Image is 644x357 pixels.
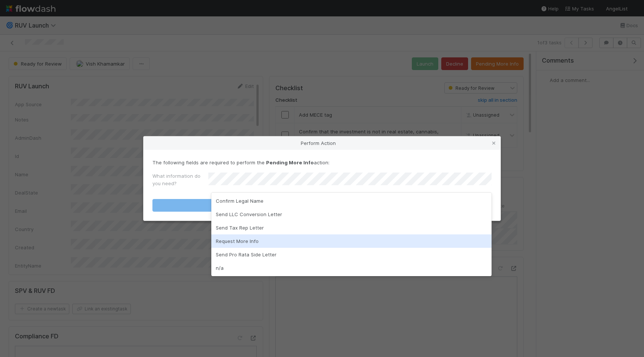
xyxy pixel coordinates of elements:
div: Send LLC Conversion Letter [211,208,492,221]
p: The following fields are required to perform the action: [152,159,492,166]
div: Request More Info [211,234,492,248]
button: Pending More Info [152,199,492,212]
div: Confirm Legal Name [211,194,492,208]
div: Send Pro Rata Side Letter [211,248,492,261]
div: Send Tax Rep Letter [211,221,492,234]
div: Perform Action [143,136,501,150]
div: n/a [211,261,492,275]
strong: Pending More Info [266,159,314,165]
label: What information do you need? [152,172,208,187]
